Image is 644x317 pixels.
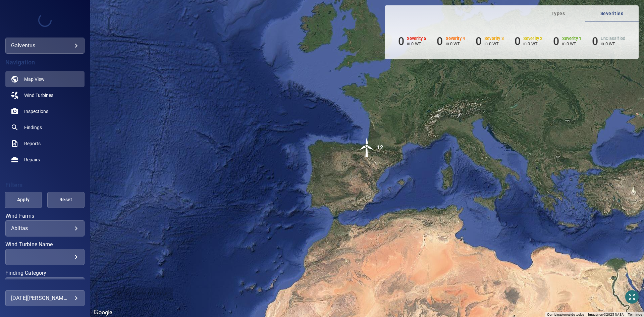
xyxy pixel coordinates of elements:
h6: Severity 1 [562,36,582,41]
h6: 0 [437,35,443,48]
h6: Unclassified [601,36,625,41]
button: Combinaciones de teclas [547,312,584,317]
li: Severity 4 [437,35,465,48]
h6: Severity 4 [446,36,465,41]
li: Severity 5 [398,35,426,48]
h6: 0 [592,35,598,48]
span: Apply [13,196,34,204]
a: windturbines noActive [5,87,85,103]
div: Ablitas [11,225,79,231]
label: Wind Turbine Name [5,242,85,247]
div: [DATE][PERSON_NAME] [11,293,79,304]
h6: Severity 3 [484,36,504,41]
span: Types [535,9,581,18]
div: Wind Turbine Name [5,249,85,265]
button: Apply [5,192,42,208]
h6: Severity 5 [407,36,426,41]
gmp-advanced-marker: 12 [357,138,377,159]
span: Severities [589,9,635,18]
div: galventus [11,40,79,51]
img: windFarmIcon.svg [357,138,377,158]
a: Abre esta zona en Google Maps (se abre en una nueva ventana) [92,308,114,317]
span: Wind Turbines [24,92,53,99]
h6: 0 [476,35,482,48]
img: Google [92,308,114,317]
span: Imágenes ©2025 NASA [588,313,624,316]
a: map active [5,71,85,87]
label: Wind Farms [5,213,85,219]
div: galventus [5,38,85,54]
div: Wind Farms [5,220,85,236]
li: Severity Unclassified [592,35,625,48]
a: findings noActive [5,119,85,136]
div: Finding Category [5,277,85,294]
h6: Severity 2 [523,36,543,41]
a: Términos (se abre en una nueva pestaña) [628,313,642,316]
h6: 0 [515,35,521,48]
span: Map View [24,76,45,83]
h4: Filters [5,182,85,189]
p: in 0 WT [523,41,543,46]
span: Repairs [24,156,40,163]
span: Findings [24,124,42,131]
p: in 0 WT [601,41,625,46]
p: in 0 WT [484,41,504,46]
a: repairs noActive [5,152,85,168]
li: Severity 1 [553,35,581,48]
p: in 0 WT [446,41,465,46]
h6: 0 [398,35,404,48]
span: Inspections [24,108,48,115]
a: reports noActive [5,136,85,152]
button: Reset [47,192,85,208]
span: Reset [56,196,76,204]
a: inspections noActive [5,103,85,119]
li: Severity 3 [476,35,504,48]
p: in 0 WT [407,41,426,46]
span: Reports [24,140,41,147]
label: Finding Category [5,270,85,276]
li: Severity 2 [515,35,543,48]
p: in 0 WT [562,41,582,46]
div: 12 [377,138,383,158]
h4: Navigation [5,59,85,66]
h6: 0 [553,35,559,48]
